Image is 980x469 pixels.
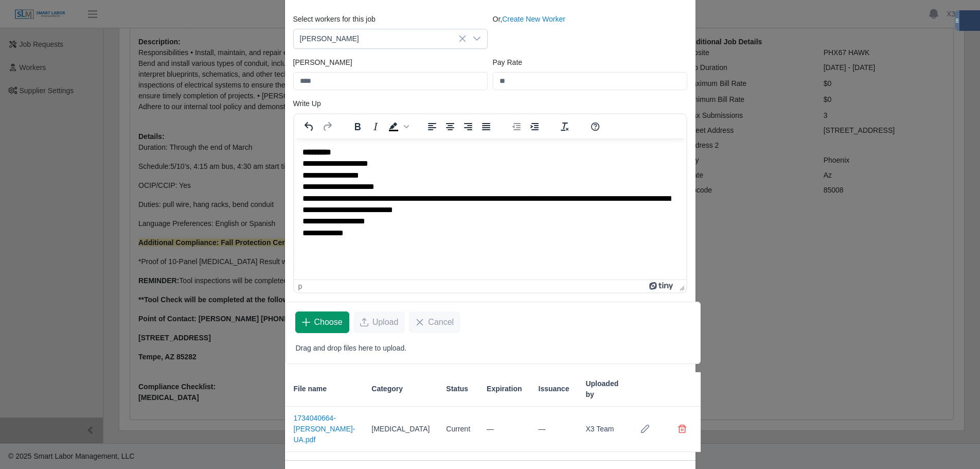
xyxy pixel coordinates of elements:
[353,311,405,333] button: Upload
[586,119,604,134] button: Help
[294,29,467,48] span: Miguel Negrete
[478,407,530,452] td: —
[372,316,399,328] span: Upload
[295,311,349,333] button: Choose
[293,98,321,109] label: Write Up
[409,311,460,333] button: Cancel
[493,57,523,68] label: Pay Rate
[349,119,366,134] button: Bold
[556,119,574,134] button: Clear formatting
[530,407,578,452] td: —
[672,419,692,439] button: Delete file
[428,316,454,328] span: Cancel
[675,280,686,292] div: Press the Up and Down arrow keys to resize the editor.
[367,119,384,134] button: Italic
[294,384,327,394] span: File name
[577,407,627,452] td: X3 Team
[293,14,376,25] label: Select workers for this job
[385,119,411,134] div: Background color Black
[363,407,438,452] td: [MEDICAL_DATA]
[293,57,352,68] label: [PERSON_NAME]
[300,119,318,134] button: Undo
[585,378,618,400] span: Uploaded by
[502,15,565,23] a: Create New Worker
[477,119,495,134] button: Justify
[508,119,525,134] button: Decrease indent
[526,119,543,134] button: Increase indent
[487,384,522,394] span: Expiration
[298,282,302,290] div: p
[459,119,477,134] button: Align right
[635,419,655,439] button: Row Edit
[296,343,691,354] p: Drag and drop files here to upload.
[294,414,355,444] a: 1734040664-[PERSON_NAME]-UA.pdf
[441,119,459,134] button: Align center
[423,119,441,134] button: Align left
[649,282,675,290] a: Powered by Tiny
[294,138,686,280] iframe: Rich Text Area
[446,384,468,394] span: Status
[314,316,343,328] span: Choose
[318,119,336,134] button: Redo
[438,407,478,452] td: Current
[371,384,403,394] span: Category
[490,14,690,49] div: Or,
[539,384,569,394] span: Issuance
